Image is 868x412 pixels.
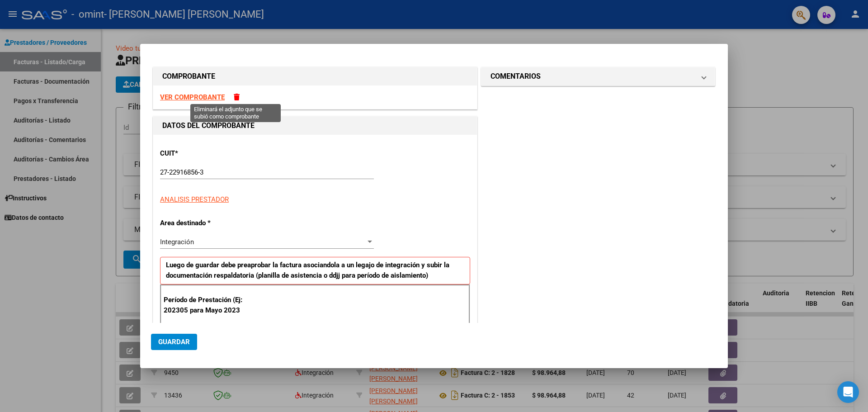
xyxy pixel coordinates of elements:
strong: COMPROBANTE [162,72,215,81]
span: ANALISIS PRESTADOR [160,195,229,204]
h1: COMENTARIOS [491,71,541,82]
span: Guardar [158,338,190,346]
p: CUIT [160,148,253,159]
strong: DATOS DEL COMPROBANTE [162,121,255,130]
p: Area destinado * [160,218,253,228]
span: Integración [160,238,194,246]
strong: Luego de guardar debe preaprobar la factura asociandola a un legajo de integración y subir la doc... [166,261,449,279]
p: Período de Prestación (Ej: 202305 para Mayo 2023 [164,295,255,315]
button: Guardar [151,334,197,350]
a: VER COMPROBANTE [160,93,225,101]
div: Open Intercom Messenger [837,381,859,403]
mat-expansion-panel-header: COMENTARIOS [481,67,715,85]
